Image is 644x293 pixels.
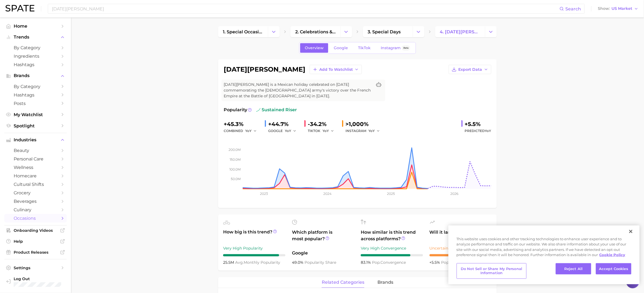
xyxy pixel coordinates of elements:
[256,108,261,112] img: sustained riser
[223,29,263,34] span: 1. special occasions
[458,67,482,72] span: Export Data
[430,229,492,242] span: Will it last?
[4,172,67,180] a: homecare
[449,65,491,74] button: Export Data
[14,62,57,67] span: Hashtags
[319,67,353,72] span: Add to Watchlist
[14,24,57,29] span: Home
[305,260,336,265] span: popularity share
[14,123,57,128] span: Spotlight
[310,65,362,74] button: Add to Watchlist
[363,26,413,37] a: 3. special days
[14,101,57,106] span: Posts
[235,260,280,265] span: monthly popularity
[4,60,67,69] a: Hashtags
[295,29,336,34] span: 2. celebrations & holidays
[4,99,67,108] a: Posts
[292,229,354,247] span: Which platform is most popular?
[361,245,423,251] div: Very High Convergence
[4,72,67,80] button: Brands
[14,216,57,221] span: occasions
[612,7,633,10] span: US Market
[372,260,406,265] span: convergence
[14,45,57,50] span: by Category
[377,280,393,285] span: brands
[465,120,491,128] div: +5.5%
[403,46,409,50] span: Beta
[556,263,591,275] button: Reject All
[329,43,353,53] a: Google
[224,107,247,113] span: Popularity
[381,46,401,50] span: Instagram
[340,26,352,37] button: Change Category
[285,128,291,133] span: YoY
[14,148,57,153] span: beauty
[4,264,67,272] a: Settings
[361,229,423,242] span: How similar is this trend across platforms?
[387,192,395,196] tspan: 2025
[14,228,57,233] span: Onboarding Videos
[625,225,637,238] button: Close
[14,92,57,98] span: Hashtags
[14,276,62,281] span: Log Out
[268,128,300,134] div: GOOGLE
[4,155,67,163] a: personal care
[451,192,459,196] tspan: 2026
[268,26,280,37] button: Change Category
[457,263,527,279] button: Do Not Sell or Share My Personal Information, Opens the preference center dialog
[223,229,285,242] span: How big is this trend?
[4,52,67,60] a: Ingredients
[4,91,67,99] a: Hashtags
[14,250,57,255] span: Product Releases
[4,275,67,289] a: Log out. Currently logged in with e-mail jhayes@hunterpr.com.
[566,6,581,11] span: Search
[14,199,57,204] span: beverages
[14,73,57,78] span: Brands
[485,129,491,133] span: YoY
[4,146,67,155] a: beauty
[4,82,67,91] a: by Category
[218,26,268,37] a: 1. special occasions
[599,253,625,257] a: More information about your privacy, opens in a new tab
[4,33,67,41] button: Trends
[448,236,640,260] div: This website uses cookies and other tracking technologies to enhance user experience and to analy...
[323,128,334,134] button: YoY
[4,110,67,119] a: My Watchlist
[440,29,480,34] span: 4. [DATE][PERSON_NAME]
[430,260,441,265] span: +5.5%
[4,22,67,30] a: Home
[441,260,450,265] abbr: popularity index
[323,128,329,133] span: YoY
[323,192,332,196] tspan: 2024
[441,260,484,265] span: predicted growth
[14,265,57,270] span: Settings
[4,206,67,214] a: culinary
[256,107,297,113] span: sustained riser
[430,245,492,251] div: Uncertain
[223,260,235,265] span: 25.5m
[300,43,328,53] a: Overview
[291,26,340,37] a: 2. celebrations & holidays
[14,182,57,187] span: cultural shifts
[260,192,268,196] tspan: 2023
[51,4,560,13] input: Search here for a brand, industry, or ingredient
[14,173,57,178] span: homecare
[235,260,244,265] abbr: average
[345,121,369,127] span: >1,000%
[14,207,57,212] span: culinary
[435,26,485,37] a: 4. [DATE][PERSON_NAME]
[334,46,348,50] span: Google
[223,245,285,251] div: Very High Popularity
[4,248,67,256] a: Product Releases
[14,35,57,40] span: Trends
[14,239,57,244] span: Help
[224,128,261,134] div: combined
[308,120,338,128] div: -34.2%
[14,84,57,89] span: by Category
[597,5,640,12] button: ShowUS Market
[14,156,57,162] span: personal care
[268,120,300,128] div: +44.7%
[223,254,285,256] div: 9 / 10
[430,254,492,256] div: 5 / 10
[5,5,34,11] img: SPATE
